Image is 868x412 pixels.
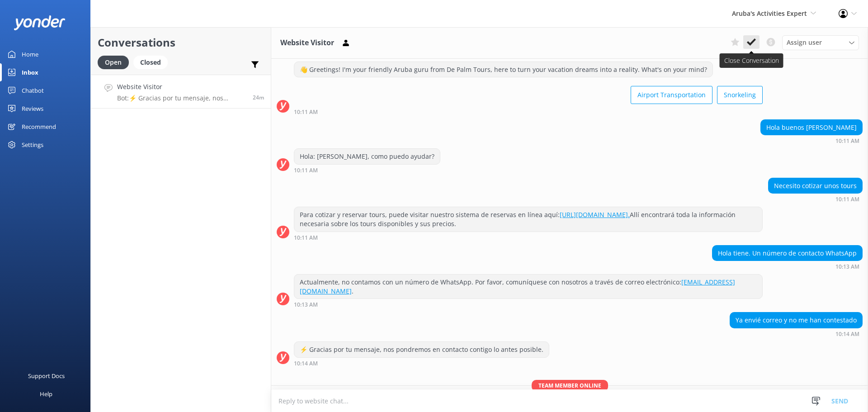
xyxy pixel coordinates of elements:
div: Oct 06 2025 10:11am (UTC -04:00) America/Caracas [294,109,763,115]
p: Bot: ⚡ Gracias por tu mensaje, nos pondremos en contacto contigo lo antes posible. [117,94,246,102]
button: Airport Transportation [631,86,712,104]
div: Closed [133,56,168,69]
div: Oct 06 2025 10:11am (UTC -04:00) America/Caracas [294,234,763,241]
div: Hola tiene. Un número de contacto WhatsApp [712,246,862,261]
a: Open [98,57,133,67]
div: Open [98,56,129,69]
div: Oct 06 2025 10:14am (UTC -04:00) America/Caracas [294,360,549,366]
h3: Website Visitor [280,37,334,49]
a: Closed [133,57,172,67]
div: 👋 Greetings! I'm your friendly Aruba guru from De Palm Tours, here to turn your vacation dreams i... [294,62,712,77]
img: yonder-white-logo.png [14,15,66,30]
strong: 10:11 AM [835,197,859,202]
div: Ya envié correo y no me han contestado [730,313,862,328]
div: Assign User [782,35,859,50]
strong: 10:14 AM [294,361,318,366]
div: Hola buenos [PERSON_NAME] [761,120,862,135]
a: [URL][DOMAIN_NAME]. [560,210,630,219]
div: Recommend [22,118,56,136]
h2: Conversations [98,34,264,51]
span: Assign user [787,38,822,47]
div: Actualmente, no contamos con un número de WhatsApp. Por favor, comuníquese con nosotros a través ... [294,275,762,298]
strong: 10:11 AM [294,109,318,115]
div: Oct 06 2025 10:11am (UTC -04:00) America/Caracas [768,196,863,202]
a: Website VisitorBot:⚡ Gracias por tu mensaje, nos pondremos en contacto contigo lo antes posible.24m [91,75,271,109]
div: ⚡ Gracias por tu mensaje, nos pondremos en contacto contigo lo antes posible. [294,342,549,357]
div: Oct 06 2025 10:13am (UTC -04:00) America/Caracas [712,263,863,270]
strong: 10:14 AM [835,331,859,337]
div: Help [40,385,52,403]
div: Chatbot [22,81,44,99]
div: Hola: [PERSON_NAME], como puedo ayudar? [294,149,440,164]
div: Para cotizar y reservar tours, puede visitar nuestro sistema de reservas en línea aquí: Allí enco... [294,207,762,231]
div: Oct 06 2025 10:11am (UTC -04:00) America/Caracas [294,167,440,173]
span: Aruba's Activities Expert [732,9,807,18]
strong: 10:11 AM [835,138,859,144]
div: Oct 06 2025 10:11am (UTC -04:00) America/Caracas [760,137,863,144]
strong: 10:13 AM [835,264,859,270]
h4: Website Visitor [117,82,246,92]
strong: 10:13 AM [294,302,318,308]
div: Settings [22,136,43,154]
div: Oct 06 2025 10:14am (UTC -04:00) America/Caracas [730,331,863,337]
button: Snorkeling [717,86,763,104]
div: Necesito cotizar unos tours [769,178,862,194]
div: Oct 06 2025 10:13am (UTC -04:00) America/Caracas [294,301,763,308]
strong: 10:11 AM [294,168,318,173]
div: Home [22,45,38,63]
div: Inbox [22,63,38,81]
div: Support Docs [28,367,65,385]
div: Reviews [22,99,43,118]
span: Oct 06 2025 10:14am (UTC -04:00) America/Caracas [253,94,264,101]
strong: 10:11 AM [294,235,318,241]
span: Team member online [532,380,608,391]
a: [EMAIL_ADDRESS][DOMAIN_NAME] [300,278,735,295]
